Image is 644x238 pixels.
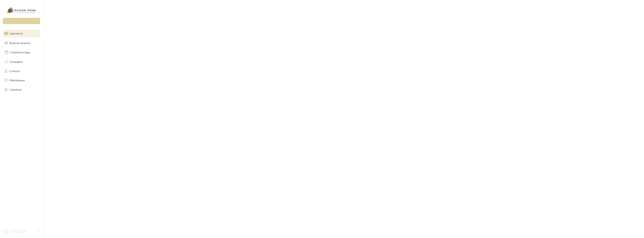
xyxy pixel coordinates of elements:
a: Opérations [2,30,41,37]
a: Visibilité en ligne [2,48,41,56]
span: Contacts [9,69,20,72]
a: Calendrier [2,86,41,94]
span: Visibilité en ligne [10,51,30,54]
a: Boîte de réception [2,39,41,47]
a: Contacts [2,67,41,75]
span: Boîte de réception [10,41,31,44]
div: Nouvelle campagne [3,18,40,24]
span: Médiathèque [9,79,25,82]
a: Campagnes [2,58,41,66]
a: Médiathèque [2,76,41,84]
span: Calendrier [9,88,22,91]
span: Campagnes [9,60,23,63]
span: Opérations [10,32,23,35]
